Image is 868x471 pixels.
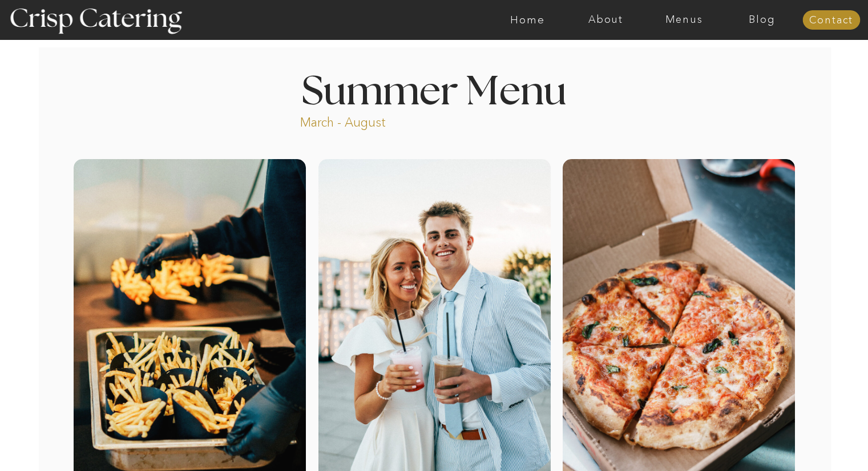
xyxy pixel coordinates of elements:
[802,15,860,26] a: Contact
[645,14,723,26] a: Menus
[276,72,593,106] h1: Summer Menu
[567,14,645,26] a: About
[488,14,567,26] a: Home
[300,114,457,127] p: March - August
[723,14,801,26] a: Blog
